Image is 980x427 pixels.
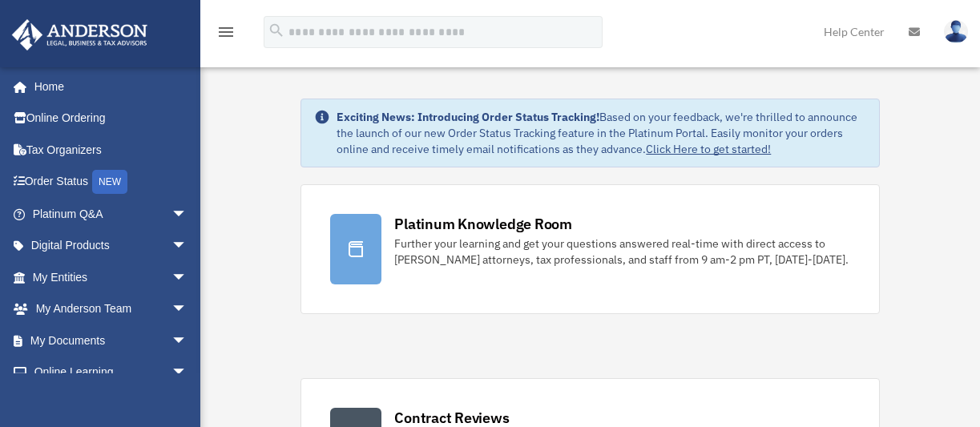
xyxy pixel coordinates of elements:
[11,70,204,103] a: Home
[7,19,152,50] img: Anderson Advisors Platinum Portal
[92,170,127,194] div: NEW
[216,22,236,42] i: menu
[171,261,204,294] span: arrow_drop_down
[171,324,204,357] span: arrow_drop_down
[11,198,212,230] a: Platinum Q&Aarrow_drop_down
[11,134,212,166] a: Tax Organizers
[11,324,212,357] a: My Documentsarrow_drop_down
[944,20,968,43] img: User Pic
[216,28,236,42] a: menu
[646,142,771,156] a: Click Here to get started!
[337,109,865,157] div: Based on your feedback, we're thrilled to announce the launch of our new Order Status Tracking fe...
[11,293,212,325] a: My Anderson Teamarrow_drop_down
[171,198,204,231] span: arrow_drop_down
[337,110,599,124] strong: Exciting News: Introducing Order Status Tracking!
[171,230,204,263] span: arrow_drop_down
[11,230,212,262] a: Digital Productsarrow_drop_down
[268,22,285,39] i: search
[11,103,212,135] a: Online Ordering
[11,166,212,199] a: Order StatusNEW
[394,214,572,234] div: Platinum Knowledge Room
[394,236,849,268] div: Further your learning and get your questions answered real-time with direct access to [PERSON_NAM...
[300,184,879,314] a: Platinum Knowledge Room Further your learning and get your questions answered real-time with dire...
[11,261,212,293] a: My Entitiesarrow_drop_down
[11,357,212,389] a: Online Learningarrow_drop_down
[171,357,204,389] span: arrow_drop_down
[171,293,204,326] span: arrow_drop_down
